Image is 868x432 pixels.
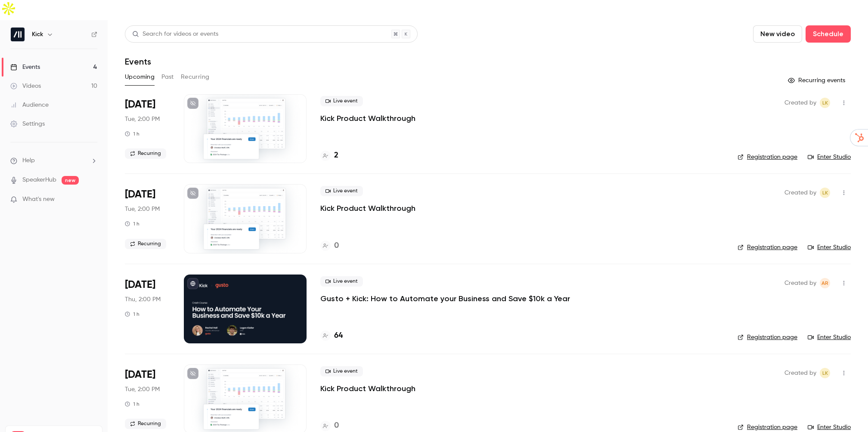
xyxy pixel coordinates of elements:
span: [DATE] [125,278,155,292]
span: Andrew Roth [820,278,830,288]
span: Live event [320,366,363,376]
div: Sep 23 Tue, 11:00 AM (America/Los Angeles) [125,184,170,253]
button: New video [753,25,802,43]
div: Sep 16 Tue, 11:00 AM (America/Los Angeles) [125,94,170,163]
a: Enter Studio [808,423,851,432]
span: Live event [320,276,363,287]
div: Sep 25 Thu, 11:00 AM (America/Vancouver) [125,275,170,343]
button: Past [161,70,174,84]
div: 1 h [125,130,139,137]
span: Created by [784,98,816,108]
a: SpeakerHub [22,176,56,185]
a: Enter Studio [808,333,851,342]
li: help-dropdown-opener [10,156,97,165]
span: Tue, 2:00 PM [125,205,160,213]
span: Recurring [125,148,166,159]
a: 0 [320,420,339,432]
span: Help [22,156,35,165]
span: Created by [784,278,816,288]
a: Registration page [738,333,797,342]
span: Recurring [125,239,166,249]
h4: 64 [334,330,343,342]
h6: Kick [32,30,43,39]
span: Tue, 2:00 PM [125,385,160,394]
iframe: Noticeable Trigger [87,196,97,204]
div: Search for videos or events [132,30,218,39]
button: Upcoming [125,70,155,84]
button: Schedule [806,25,851,43]
span: Logan Kieller [820,98,830,108]
span: new [62,176,79,185]
span: LK [822,188,828,198]
span: Logan Kieller [820,188,830,198]
a: Registration page [738,423,797,432]
div: Videos [10,82,41,90]
span: AR [821,278,828,288]
h1: Events [125,56,151,67]
div: Settings [10,120,45,128]
a: Enter Studio [808,243,851,252]
a: Kick Product Walkthrough [320,203,415,213]
a: Kick Product Walkthrough [320,113,415,123]
a: Enter Studio [808,153,851,161]
a: 2 [320,150,338,161]
span: Live event [320,96,363,106]
span: Created by [784,368,816,378]
div: 1 h [125,401,139,407]
h4: 0 [334,240,339,252]
span: Created by [784,188,816,198]
div: 1 h [125,220,139,227]
a: 0 [320,240,339,252]
a: Registration page [738,243,797,252]
span: What's new [22,195,55,204]
a: Gusto + Kick: How to Automate your Business and Save $10k a Year [320,293,570,304]
div: Events [10,63,40,71]
span: Tue, 2:00 PM [125,115,160,123]
img: Kick [11,28,25,41]
span: Thu, 2:00 PM [125,295,161,304]
span: Live event [320,186,363,196]
span: LK [822,368,828,378]
span: LK [822,98,828,108]
a: 64 [320,330,343,342]
span: [DATE] [125,98,155,111]
button: Recurring events [784,74,851,87]
span: Recurring [125,419,166,429]
h4: 0 [334,420,339,432]
h4: 2 [334,150,338,161]
span: Logan Kieller [820,368,830,378]
span: [DATE] [125,188,155,201]
div: Audience [10,101,49,109]
span: [DATE] [125,368,155,382]
button: Recurring [181,70,210,84]
a: Registration page [738,153,797,161]
div: 1 h [125,311,139,318]
a: Kick Product Walkthrough [320,383,415,394]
